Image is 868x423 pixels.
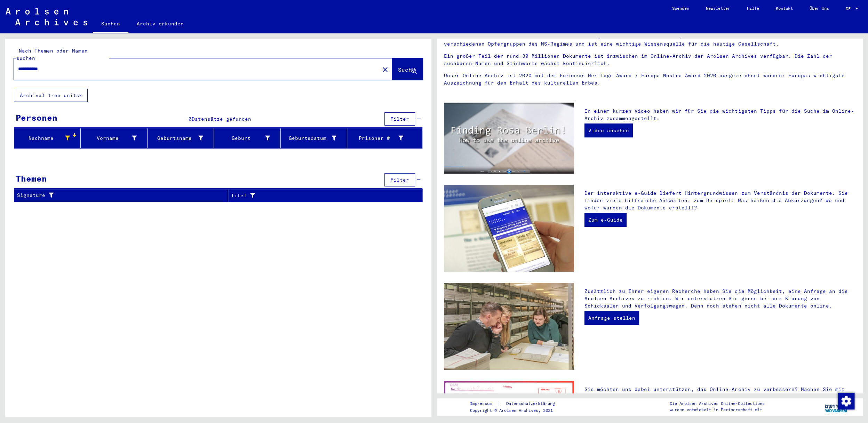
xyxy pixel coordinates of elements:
img: inquiries.jpg [444,283,574,370]
a: Suchen [93,15,128,33]
mat-header-cell: Nachname [14,128,81,148]
img: yv_logo.png [823,398,849,415]
button: Filter [384,173,415,186]
a: Zum e-Guide [584,213,627,227]
div: Titel [231,190,414,201]
p: Sie möchten uns dabei unterstützen, das Online-Archiv zu verbessern? Machen Sie mit bei unserer C... [584,386,856,415]
a: Archiv erkunden [128,15,192,32]
p: Copyright © Arolsen Archives, 2021 [470,407,563,414]
div: | [470,400,563,407]
span: DE [846,6,853,11]
div: Nachname [17,135,70,142]
span: Datensätze gefunden [192,116,251,122]
a: Anfrage stellen [584,311,639,325]
p: Der interaktive e-Guide liefert Hintergrundwissen zum Verständnis der Dokumente. Sie finden viele... [584,190,856,211]
div: Titel [231,192,405,199]
div: Personen [16,111,57,124]
button: Suche [392,58,423,80]
button: Clear [378,62,392,76]
img: Arolsen_neg.svg [6,8,87,25]
div: Geburtsdatum [284,133,347,144]
span: Suche [398,66,415,73]
span: Filter [390,177,409,183]
mat-header-cell: Prisoner # [347,128,422,148]
div: Prisoner # [350,133,413,144]
img: eguide.jpg [444,185,574,272]
p: Unser Online-Archiv ist 2020 mit dem European Heritage Award / Europa Nostra Award 2020 ausgezeic... [444,72,856,87]
mat-header-cell: Geburtsname [148,128,214,148]
button: Archival tree units [14,89,88,102]
div: Geburtsdatum [284,135,336,142]
p: In einem kurzen Video haben wir für Sie die wichtigsten Tipps für die Suche im Online-Archiv zusa... [584,107,856,122]
div: Vorname [83,135,136,142]
div: Prisoner # [350,135,403,142]
mat-header-cell: Geburtsdatum [281,128,347,148]
mat-header-cell: Geburt‏ [214,128,280,148]
div: Geburt‏ [217,133,280,144]
div: Geburtsname [150,133,214,144]
div: Signature [17,190,228,201]
mat-header-cell: Vorname [81,128,147,148]
mat-icon: close [381,65,389,74]
img: Zustimmung ändern [838,393,854,409]
span: 0 [189,116,192,122]
div: Vorname [83,133,147,144]
p: Ein großer Teil der rund 30 Millionen Dokumente ist inzwischen im Online-Archiv der Arolsen Archi... [444,53,856,67]
img: video.jpg [444,103,574,174]
div: Signature [17,192,219,199]
p: wurden entwickelt in Partnerschaft mit [669,407,764,413]
button: Filter [384,112,415,126]
a: Video ansehen [584,123,633,137]
div: Geburt‏ [217,135,270,142]
div: Geburtsname [150,135,203,142]
div: Nachname [17,133,80,144]
span: Filter [390,116,409,122]
div: Themen [16,172,47,185]
a: Datenschutzerklärung [501,400,563,407]
mat-label: Nach Themen oder Namen suchen [16,48,88,61]
a: Impressum [470,400,497,407]
p: Die Arolsen Archives Online-Collections [669,400,764,407]
p: Zusätzlich zu Ihrer eigenen Recherche haben Sie die Möglichkeit, eine Anfrage an die Arolsen Arch... [584,288,856,310]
